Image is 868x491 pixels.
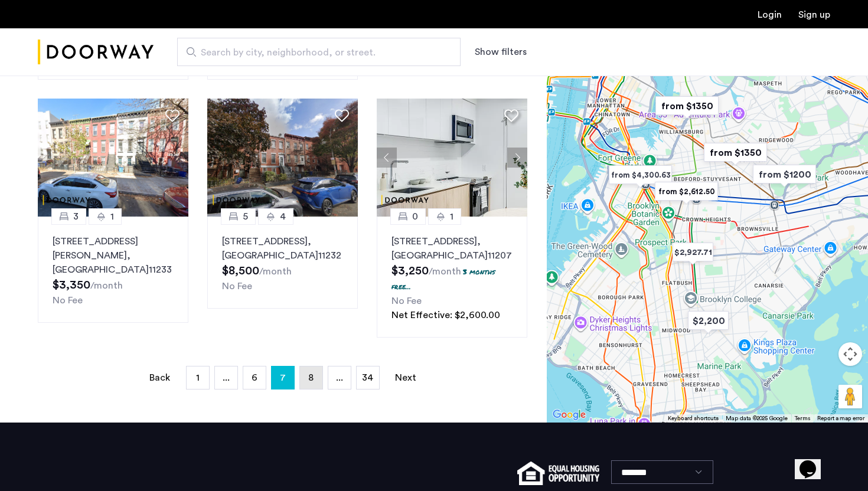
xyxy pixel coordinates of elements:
img: 360ac8f6-4482-47b0-bc3d-3cb89b569d10_638912107525611032.png [377,99,528,217]
a: Cazamio Logo [38,30,154,74]
span: 5 [243,210,248,224]
button: Keyboard shortcuts [668,414,719,423]
span: ... [223,373,230,382]
span: $3,350 [53,279,90,291]
select: Language select [611,460,713,484]
a: Report a map error [817,414,864,423]
div: from $1350 [699,139,772,166]
a: 54[STREET_ADDRESS], [GEOGRAPHIC_DATA]11232No Fee [207,217,358,309]
span: No Fee [391,296,422,306]
button: Drag Pegman onto the map to open Street View [838,385,862,408]
span: 1 [450,210,453,224]
span: 8 [308,373,314,382]
sub: /month [259,267,292,276]
span: 1 [110,210,114,224]
div: from $4,300.63 [604,162,677,188]
img: equal-housing.png [517,461,599,485]
button: Next apartment [507,148,527,168]
span: 6 [252,373,257,382]
a: Back [148,366,172,389]
button: Map camera controls [838,342,862,366]
span: No Fee [53,296,83,305]
a: Terms (opens in new tab) [795,414,810,423]
span: ... [336,373,343,382]
a: Registration [798,10,830,19]
div: $2,927.71 [668,239,718,266]
span: 4 [280,210,286,224]
a: Login [758,10,782,19]
a: 01[STREET_ADDRESS], [GEOGRAPHIC_DATA]112073 months free...No FeeNet Effective: $2,600.00 [377,217,527,338]
span: Search by city, neighborhood, or street. [201,45,428,60]
img: dc6efc1f-24ba-4395-9182-45437e21be9a_638918213386408007.png [38,99,189,217]
p: [STREET_ADDRESS][PERSON_NAME] 11233 [53,234,174,277]
span: Net Effective: $2,600.00 [391,310,500,320]
iframe: chat widget [795,444,833,479]
nav: Pagination [38,366,527,389]
button: Previous apartment [377,148,397,168]
span: No Fee [222,281,252,291]
a: 31[STREET_ADDRESS][PERSON_NAME], [GEOGRAPHIC_DATA]11233No Fee [38,217,188,323]
button: Show or hide filters [475,45,527,59]
img: Google [550,407,589,423]
sub: /month [90,281,123,290]
span: 1 [196,373,200,382]
p: [STREET_ADDRESS] 11232 [222,234,343,263]
span: 0 [412,210,418,224]
span: Map data ©2025 Google [726,415,788,421]
span: 7 [280,368,286,387]
input: Apartment Search [177,38,461,66]
img: logo [38,30,154,74]
sub: /month [429,267,461,276]
div: from $2,612.50 [650,178,723,205]
p: [STREET_ADDRESS] 11207 [391,234,513,263]
div: from $1350 [651,93,723,119]
span: $3,250 [391,265,429,277]
a: Open this area in Google Maps (opens a new window) [550,407,589,423]
img: dc6efc1f-24ba-4395-9182-45437e21be9a_638918980364526506.png [207,99,358,217]
div: $2,200 [683,307,733,334]
div: from $1200 [748,161,821,188]
span: 3 [73,210,79,224]
span: 34 [362,373,373,382]
a: Next [394,366,417,389]
span: $8,500 [222,265,259,277]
